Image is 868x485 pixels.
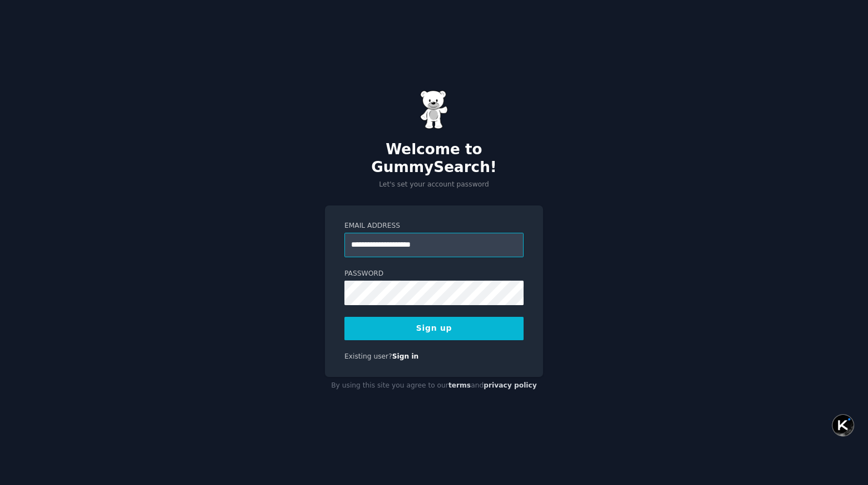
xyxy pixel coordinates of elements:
[484,381,537,389] a: privacy policy
[325,180,543,190] p: Let's set your account password
[344,352,392,360] span: Existing user?
[344,317,524,340] button: Sign up
[325,141,543,176] h2: Welcome to GummySearch!
[420,90,448,129] img: Gummy Bear
[344,269,524,279] label: Password
[344,221,524,231] label: Email Address
[448,381,471,389] a: terms
[392,352,419,360] a: Sign in
[325,377,543,395] div: By using this site you agree to our and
